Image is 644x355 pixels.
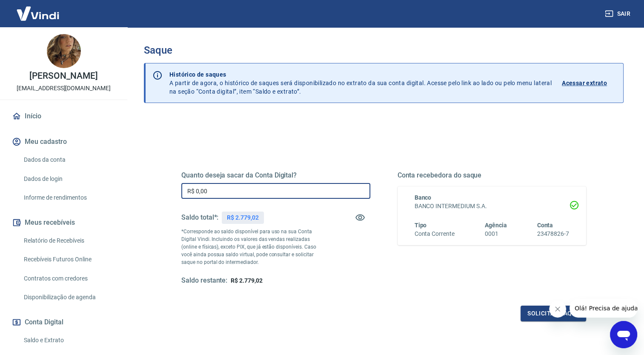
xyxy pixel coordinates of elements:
a: Saldo e Extrato [20,332,117,349]
h5: Saldo total*: [181,213,218,222]
iframe: Mensagem da empresa [570,299,637,318]
p: R$ 2.779,02 [227,213,258,222]
button: Sair [603,6,634,22]
button: Conta Digital [10,313,117,332]
span: Banco [415,194,432,201]
h6: BANCO INTERMEDIUM S.A. [415,202,570,211]
a: Início [10,107,117,126]
span: R$ 2.779,02 [231,277,262,284]
p: *Corresponde ao saldo disponível para uso na sua Conta Digital Vindi. Incluindo os valores das ve... [181,228,323,266]
span: Olá! Precisa de ajuda? [5,6,72,13]
button: Solicitar saque [521,306,586,321]
img: Vindi [10,0,66,26]
iframe: Botão para abrir a janela de mensagens [610,321,637,348]
h6: 0001 [485,229,507,238]
a: Disponibilização de agenda [20,289,117,306]
a: Dados da conta [20,151,117,169]
a: Relatório de Recebíveis [20,232,117,249]
h5: Quanto deseja sacar da Conta Digital? [181,171,370,180]
p: Histórico de saques [169,70,552,79]
a: Acessar extrato [562,70,616,96]
span: Conta [537,222,553,229]
p: [EMAIL_ADDRESS][DOMAIN_NAME] [17,84,111,93]
button: Meu cadastro [10,132,117,151]
a: Recebíveis Futuros Online [20,251,117,268]
h6: 23478826-7 [537,229,569,238]
p: A partir de agora, o histórico de saques será disponibilizado no extrato da sua conta digital. Ac... [169,70,552,96]
h3: Saque [144,44,624,56]
button: Meus recebíveis [10,213,117,232]
p: Acessar extrato [562,79,607,87]
a: Dados de login [20,170,117,188]
span: Tipo [415,222,427,229]
h5: Saldo restante: [181,276,227,285]
a: Informe de rendimentos [20,189,117,206]
img: 2c51a070-c2cd-4ff4-af7b-b48d6d6d3e17.jpeg [47,34,81,68]
a: Contratos com credores [20,270,117,287]
iframe: Fechar mensagem [549,301,566,318]
span: Agência [485,222,507,229]
p: [PERSON_NAME] [29,72,97,80]
h6: Conta Corrente [415,229,455,238]
h5: Conta recebedora do saque [398,171,587,180]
